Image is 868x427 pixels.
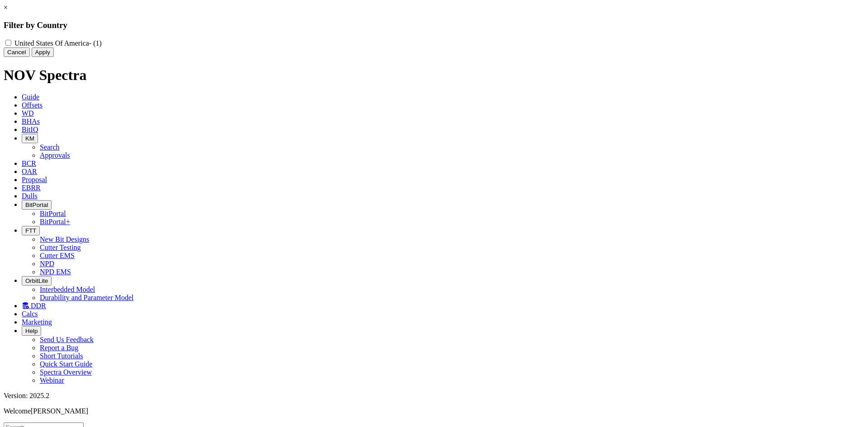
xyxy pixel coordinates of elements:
[40,151,70,159] a: Approvals
[40,210,66,217] a: BitPortal
[22,184,41,192] span: EBRR
[40,286,95,293] a: Interbedded Model
[22,310,38,318] span: Calcs
[4,20,864,30] h3: Filter by Country
[4,67,864,84] h1: NOV Spectra
[22,168,37,175] span: OAR
[22,117,40,125] span: BHAs
[22,192,38,200] span: Dulls
[31,407,88,415] span: [PERSON_NAME]
[22,93,39,101] span: Guide
[40,360,92,368] a: Quick Start Guide
[31,302,46,310] span: DDR
[25,277,48,284] span: OrbitLite
[40,244,81,251] a: Cutter Testing
[25,328,38,334] span: Help
[25,227,36,234] span: FTT
[22,176,47,183] span: Proposal
[40,294,134,301] a: Durability and Parameter Model
[22,101,42,109] span: Offsets
[40,368,92,376] a: Spectra Overview
[40,344,78,352] a: Report a Bug
[40,143,60,151] a: Search
[22,109,34,117] span: WD
[40,252,75,259] a: Cutter EMS
[25,202,48,208] span: BitPortal
[4,4,8,11] a: ×
[40,260,54,267] a: NPD
[32,47,54,57] button: Apply
[22,126,38,133] span: BitIQ
[14,39,102,47] label: United States Of America
[22,160,36,167] span: BCR
[40,235,89,243] a: New Bit Designs
[40,268,71,276] a: NPD EMS
[40,352,83,360] a: Short Tutorials
[25,135,34,142] span: KM
[40,218,70,225] a: BitPortal+
[4,392,864,400] div: Version: 2025.2
[40,336,94,343] a: Send Us Feedback
[22,318,52,326] span: Marketing
[40,376,64,384] a: Webinar
[4,47,30,57] button: Cancel
[4,407,864,415] p: Welcome
[89,39,102,47] span: - (1)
